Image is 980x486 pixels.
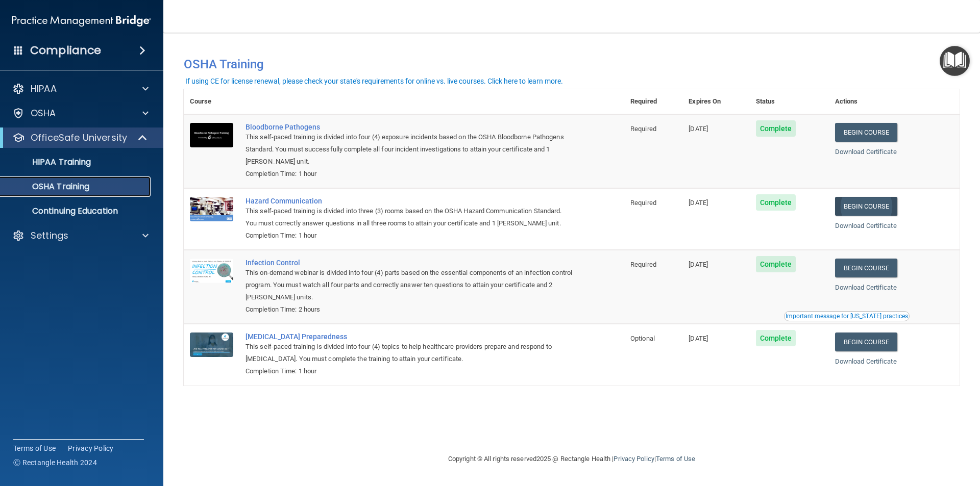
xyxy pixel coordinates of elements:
[7,206,146,216] p: Continuing Education
[12,132,148,144] a: OfficeSafe University
[630,125,656,133] span: Required
[940,46,970,76] button: Open Resource Center
[31,107,56,119] p: OSHA
[30,43,101,58] h4: Compliance
[12,229,149,242] a: Settings
[13,443,56,453] a: Terms of Use
[185,78,563,85] div: If using CE for license renewal, please check your state's requirements for online vs. live cours...
[246,123,573,131] a: Bloodborne Pathogens
[835,148,897,156] a: Download Certificate
[756,194,796,211] span: Complete
[13,457,97,468] span: Ⓒ Rectangle Health 2024
[31,229,68,242] p: Settings
[689,199,708,207] span: [DATE]
[184,89,239,114] th: Course
[246,131,573,168] div: This self-paced training is divided into four (4) exposure incidents based on the OSHA Bloodborne...
[689,125,708,133] span: [DATE]
[835,284,897,291] a: Download Certificate
[246,365,573,377] div: Completion Time: 1 hour
[7,157,91,167] p: HIPAA Training
[184,57,960,71] h4: OSHA Training
[835,332,897,351] a: Begin Course
[385,443,758,475] div: Copyright © All rights reserved 2025 @ Rectangle Health | |
[7,182,89,192] p: OSHA Training
[246,197,573,205] a: Hazard Communication
[786,313,908,319] div: Important message for [US_STATE] practices
[689,261,708,268] span: [DATE]
[246,332,573,341] a: [MEDICAL_DATA] Preparedness
[624,89,682,114] th: Required
[829,89,960,114] th: Actions
[31,132,127,144] p: OfficeSafe University
[835,357,897,365] a: Download Certificate
[756,330,796,346] span: Complete
[689,335,708,342] span: [DATE]
[246,259,573,267] a: Infection Control
[31,83,57,95] p: HIPAA
[750,89,829,114] th: Status
[246,205,573,229] div: This self-paced training is divided into three (3) rooms based on the OSHA Hazard Communication S...
[614,455,654,463] a: Privacy Policy
[246,229,573,242] div: Completion Time: 1 hour
[784,311,910,321] button: Read this if you are a dental practitioner in the state of CA
[246,303,573,316] div: Completion Time: 2 hours
[246,341,573,365] div: This self-paced training is divided into four (4) topics to help healthcare providers prepare and...
[184,76,565,86] button: If using CE for license renewal, please check your state's requirements for online vs. live cours...
[835,197,897,216] a: Begin Course
[630,335,655,342] span: Optional
[682,89,749,114] th: Expires On
[12,83,149,95] a: HIPAA
[246,168,573,180] div: Completion Time: 1 hour
[756,120,796,137] span: Complete
[630,199,656,207] span: Required
[246,267,573,303] div: This on-demand webinar is divided into four (4) parts based on the essential components of an inf...
[835,123,897,142] a: Begin Course
[756,256,796,272] span: Complete
[68,443,114,453] a: Privacy Policy
[12,11,151,31] img: PMB logo
[656,455,695,463] a: Terms of Use
[630,261,656,268] span: Required
[835,222,897,229] a: Download Certificate
[835,259,897,277] a: Begin Course
[12,107,149,119] a: OSHA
